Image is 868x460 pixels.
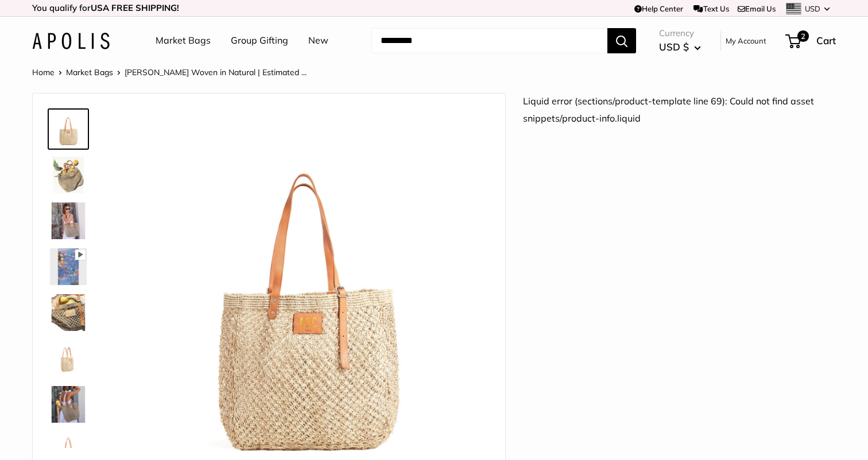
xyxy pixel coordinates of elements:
img: Mercado Woven in Natural | Estimated Ship: Oct. 19th [50,386,87,423]
a: Market Bags [156,32,211,49]
a: Mercado Woven in Natural | Estimated Ship: Oct. 19th [48,200,89,241]
img: Apolis [32,33,110,49]
img: Mercado Woven in Natural | Estimated Ship: Oct. 19th [50,340,87,377]
a: Email Us [738,4,776,13]
a: My Account [726,34,766,48]
button: USD $ [659,38,701,56]
img: Mercado Woven in Natural | Estimated Ship: Oct. 19th [50,111,87,147]
a: Help Center [634,4,683,13]
span: [PERSON_NAME] Woven in Natural | Estimated ... [125,67,307,77]
span: 2 [797,30,809,42]
a: Mercado Woven in Natural | Estimated Ship: Oct. 19th [48,292,89,333]
a: Mercado Woven in Natural | Estimated Ship: Oct. 19th [48,154,89,196]
a: Mercado Woven in Natural | Estimated Ship: Oct. 19th [48,384,89,425]
a: New [308,32,328,49]
a: Market Bags [66,67,113,77]
span: USD $ [659,41,689,53]
img: Mercado Woven in Natural | Estimated Ship: Oct. 19th [50,294,87,331]
input: Search... [371,28,607,53]
img: Mercado Woven in Natural | Estimated Ship: Oct. 19th [50,248,87,285]
a: Text Us [693,4,728,13]
a: Mercado Woven in Natural | Estimated Ship: Oct. 19th [48,338,89,379]
span: USD [805,4,820,13]
strong: USA FREE SHIPPING! [91,2,179,13]
a: Mercado Woven in Natural | Estimated Ship: Oct. 19th [48,108,89,150]
button: Search [607,28,636,53]
span: Cart [816,34,836,46]
a: Mercado Woven in Natural | Estimated Ship: Oct. 19th [48,246,89,287]
a: Home [32,67,55,77]
a: Group Gifting [231,32,288,49]
a: 2 Cart [786,32,836,50]
nav: Breadcrumb [32,65,307,80]
img: Mercado Woven in Natural | Estimated Ship: Oct. 19th [50,202,87,239]
img: Mercado Woven in Natural | Estimated Ship: Oct. 19th [50,157,87,193]
span: Currency [659,25,701,41]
